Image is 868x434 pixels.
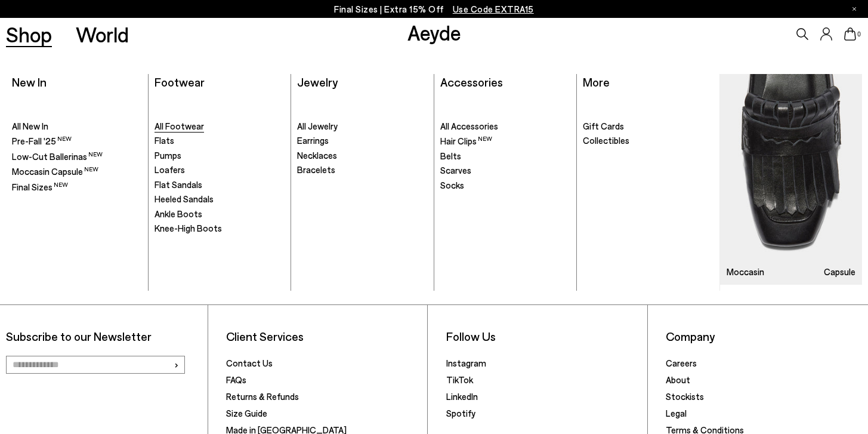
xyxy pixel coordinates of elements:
a: World [76,24,129,45]
a: Hair Clips [440,135,570,147]
a: Earrings [297,135,427,147]
a: Stockists [666,391,704,402]
a: About [666,374,690,385]
h3: Moccasin [727,267,764,276]
a: Pumps [155,150,285,162]
a: Loafers [155,164,285,176]
a: Belts [440,150,570,162]
a: All New In [12,121,142,133]
a: Heeled Sandals [155,193,285,205]
li: Follow Us [446,329,642,344]
a: Low-Cut Ballerinas [12,150,142,163]
span: Pumps [155,150,181,161]
a: FAQs [226,374,246,385]
a: More [583,75,610,89]
span: 0 [856,31,862,38]
a: All Footwear [155,121,285,133]
span: Low-Cut Ballerinas [12,151,103,162]
a: Pre-Fall '25 [12,135,142,147]
a: Jewelry [297,75,338,89]
span: All Footwear [155,121,204,131]
a: Returns & Refunds [226,391,299,402]
span: Flats [155,135,174,146]
span: Pre-Fall '25 [12,136,72,146]
a: Socks [440,180,570,192]
span: Moccasin Capsule [12,166,98,177]
span: Scarves [440,165,471,176]
a: Accessories [440,75,503,89]
span: Loafers [155,164,185,175]
a: Moccasin Capsule [720,74,862,285]
p: Subscribe to our Newsletter [6,329,202,344]
li: Client Services [226,329,422,344]
a: 0 [844,27,856,41]
a: Instagram [446,358,486,368]
a: Ankle Boots [155,208,285,220]
span: Knee-High Boots [155,223,222,233]
span: Gift Cards [583,121,624,131]
p: Final Sizes | Extra 15% Off [334,2,534,17]
a: Necklaces [297,150,427,162]
a: Careers [666,358,697,368]
a: LinkedIn [446,391,478,402]
a: Size Guide [226,408,267,418]
a: Final Sizes [12,181,142,193]
span: All New In [12,121,48,131]
span: Navigate to /collections/ss25-final-sizes [453,4,534,14]
a: Flat Sandals [155,179,285,191]
a: Collectibles [583,135,713,147]
span: Bracelets [297,164,335,175]
a: Contact Us [226,358,273,368]
a: Flats [155,135,285,147]
a: Bracelets [297,164,427,176]
span: Collectibles [583,135,629,146]
a: Gift Cards [583,121,713,133]
span: Belts [440,150,461,161]
a: Moccasin Capsule [12,165,142,178]
a: All Jewelry [297,121,427,133]
a: Legal [666,408,687,418]
h3: Capsule [824,267,855,276]
a: Spotify [446,408,475,418]
span: Hair Clips [440,136,492,146]
span: Heeled Sandals [155,193,214,204]
span: All Jewelry [297,121,338,131]
img: Mobile_e6eede4d-78b8-4bd1-ae2a-4197e375e133_900x.jpg [720,74,862,285]
a: Aeyde [407,20,461,45]
span: All Accessories [440,121,498,131]
span: Ankle Boots [155,208,202,219]
a: Scarves [440,165,570,177]
a: TikTok [446,374,473,385]
span: Flat Sandals [155,179,202,190]
span: Socks [440,180,464,190]
li: Company [666,329,862,344]
a: Knee-High Boots [155,223,285,235]
span: Earrings [297,135,329,146]
span: Necklaces [297,150,337,161]
span: › [174,356,179,373]
a: Shop [6,24,52,45]
span: Final Sizes [12,181,68,192]
a: New In [12,75,47,89]
a: Footwear [155,75,205,89]
a: All Accessories [440,121,570,133]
